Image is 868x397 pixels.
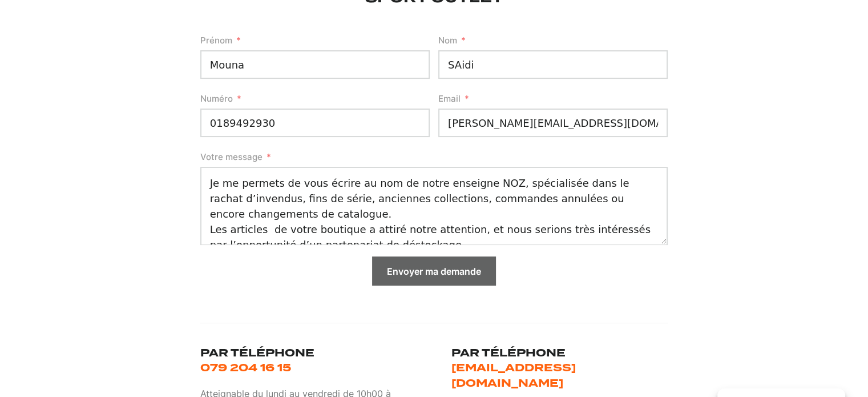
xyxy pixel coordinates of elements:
textarea: Votre message [200,167,668,245]
a: [EMAIL_ADDRESS][DOMAIN_NAME] [451,360,668,391]
label: Votre message [200,151,271,164]
input: Nom [438,50,668,79]
input: Numéro [200,109,430,137]
label: Email [438,93,469,106]
label: Numéro [200,93,241,106]
input: Prénom [200,50,430,79]
a: 079 204 16 15 [200,360,291,375]
label: Prénom [200,34,241,47]
input: Email [438,109,668,137]
h3: Par téléphone [451,346,668,359]
label: Nom [438,34,466,47]
button: Envoyer ma demande [372,256,496,286]
h3: Par téléphone [200,346,314,359]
